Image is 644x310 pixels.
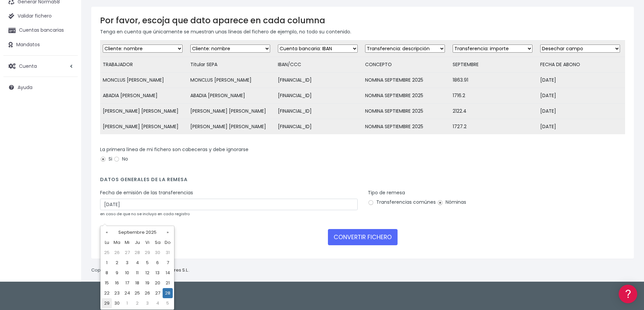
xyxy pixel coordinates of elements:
[450,104,538,119] td: 2122.4
[163,237,173,248] th: Do
[102,237,112,248] th: Lu
[142,237,152,248] th: Vi
[163,248,173,258] td: 31
[368,199,436,206] label: Transferencias comúnes
[114,156,128,163] label: No
[7,180,128,192] button: Contáctanos
[7,106,128,117] a: Videotutoriales
[362,104,450,119] td: NOMINA SEPTIEMBRE 2025
[142,288,152,298] td: 26
[132,248,142,258] td: 28
[102,268,112,278] td: 8
[328,229,398,245] button: CONVERTIR FICHERO
[538,88,625,104] td: [DATE]
[538,57,625,73] td: FECHA DE ABONO
[7,172,128,183] a: API
[437,199,466,206] label: Nóminas
[132,258,142,268] td: 4
[100,177,625,186] h4: Datos generales de la remesa
[112,298,122,308] td: 30
[3,9,78,23] a: Validar fichero
[152,237,163,248] th: Sa
[112,268,122,278] td: 9
[538,73,625,88] td: [DATE]
[188,88,275,104] td: ABADIA [PERSON_NAME]
[142,268,152,278] td: 12
[538,104,625,119] td: [DATE]
[19,62,37,69] span: Cuenta
[163,288,173,298] td: 28
[122,298,132,308] td: 1
[132,268,142,278] td: 11
[100,28,625,35] p: Tenga en cuenta que únicamente se muestran unas líneas del fichero de ejemplo, no todo su contenido.
[163,227,173,237] th: »
[122,288,132,298] td: 24
[142,258,152,268] td: 5
[163,258,173,268] td: 7
[112,258,122,268] td: 2
[152,258,163,268] td: 6
[7,85,128,96] a: Formatos
[152,248,163,258] td: 30
[163,268,173,278] td: 14
[152,268,163,278] td: 13
[100,73,188,88] td: MONCLUS [PERSON_NAME]
[538,119,625,135] td: [DATE]
[122,237,132,248] th: Mi
[100,119,188,135] td: [PERSON_NAME] [PERSON_NAME]
[7,145,128,155] a: General
[112,248,122,258] td: 26
[112,237,122,248] th: Ma
[188,57,275,73] td: Titular SEPA
[132,278,142,288] td: 18
[122,248,132,258] td: 27
[163,298,173,308] td: 5
[102,288,112,298] td: 22
[102,248,112,258] td: 25
[91,267,190,274] p: Copyright © 2025 .
[142,248,152,258] td: 29
[102,227,112,237] th: «
[188,73,275,88] td: MONCLUS [PERSON_NAME]
[112,227,163,237] th: Septiembre 2025
[152,298,163,308] td: 4
[362,57,450,73] td: CONCEPTO
[100,57,188,73] td: TRABAJADOR
[122,258,132,268] td: 3
[112,278,122,288] td: 16
[100,146,248,153] label: La primera línea de mi fichero son cabeceras y debe ignorarse
[142,278,152,288] td: 19
[18,84,32,91] span: Ayuda
[450,88,538,104] td: 1716.2
[7,117,128,127] a: Perfiles de empresas
[275,104,363,119] td: [FINANCIAL_ID]
[163,278,173,288] td: 21
[100,104,188,119] td: [PERSON_NAME] [PERSON_NAME]
[122,278,132,288] td: 17
[93,194,130,201] a: POWERED BY ENCHANT
[3,38,78,52] a: Mandatos
[100,211,190,217] small: en caso de que no se incluya en cada registro
[102,278,112,288] td: 15
[100,156,112,163] label: Si
[100,189,193,196] label: Fecha de emisión de las transferencias
[450,119,538,135] td: 1727.2
[142,298,152,308] td: 3
[3,59,78,73] a: Cuenta
[7,96,128,106] a: Problemas habituales
[152,278,163,288] td: 20
[100,88,188,104] td: ABADIA [PERSON_NAME]
[132,298,142,308] td: 2
[188,119,275,135] td: [PERSON_NAME] [PERSON_NAME]
[7,57,128,68] a: Información general
[122,268,132,278] td: 10
[7,47,128,53] div: Información general
[275,57,363,73] td: IBAN/CCC
[112,288,122,298] td: 23
[7,134,128,140] div: Facturación
[450,73,538,88] td: 1863.91
[362,119,450,135] td: NOMINA SEPTIEMBRE 2025
[152,288,163,298] td: 27
[368,189,405,196] label: Tipo de remesa
[275,119,363,135] td: [FINANCIAL_ID]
